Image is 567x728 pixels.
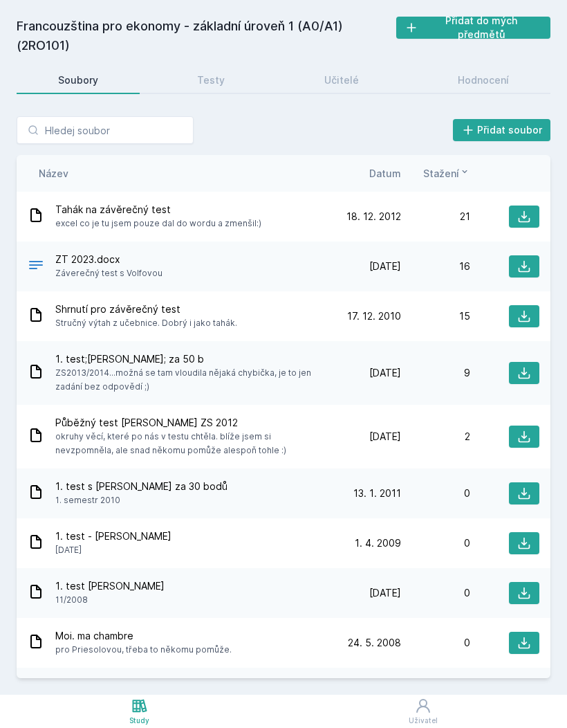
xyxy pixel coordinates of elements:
[401,636,470,650] div: 0
[401,366,470,380] div: 9
[55,593,165,607] span: 11/2008
[423,166,470,181] button: Stažení
[396,17,550,39] button: Přidat do mých předmětů
[401,586,470,600] div: 0
[347,309,401,323] span: 17. 12. 2010
[39,166,68,181] button: Název
[55,217,261,230] span: excel co je tu jsem pouze dal do wordu a zmenšil:)
[346,210,401,224] span: 18. 12. 2012
[369,260,401,273] span: [DATE]
[17,66,140,94] a: Soubory
[369,166,401,181] button: Datum
[55,366,326,394] span: ZS2013/2014...možná se tam vloudila nějaká chybička, je to jen zadání bez odpovědí ;)
[156,66,267,94] a: Testy
[55,352,326,366] span: 1. test;[PERSON_NAME]; za 50 b
[55,543,171,557] span: [DATE]
[55,203,261,217] span: Tahák na závěrečný test
[324,73,359,87] div: Učitelé
[353,486,401,500] span: 13. 1. 2011
[417,66,551,94] a: Hodnocení
[55,316,237,330] span: Stručný výtah z učebnice. Dobrý i jako tahák.
[55,253,162,266] span: ZT 2023.docx
[55,579,165,593] span: 1. test [PERSON_NAME]
[458,73,509,87] div: Hodnocení
[17,17,396,55] h2: Francouzština pro ekonomy - základní úroveň 1 (A0/A1) (2RO101)
[401,536,470,550] div: 0
[283,66,400,94] a: Učitelé
[355,536,401,550] span: 1. 4. 2009
[129,716,149,726] div: Study
[17,116,194,144] input: Hledej soubor
[197,73,225,87] div: Testy
[28,257,44,277] div: DOCX
[55,266,162,280] span: Záverečný test s Volfovou
[401,309,470,323] div: 15
[55,529,171,543] span: 1. test - [PERSON_NAME]
[55,629,232,643] span: Moi. ma chambre
[369,586,401,600] span: [DATE]
[401,486,470,500] div: 0
[58,73,98,87] div: Soubory
[55,302,237,316] span: Shrnutí pro závěrečný test
[401,430,470,444] div: 2
[55,480,227,493] span: 1. test s [PERSON_NAME] za 30 bodů
[369,366,401,380] span: [DATE]
[348,636,401,650] span: 24. 5. 2008
[423,166,459,181] span: Stažení
[55,493,227,507] span: 1. semestr 2010
[453,119,551,141] button: Přidat soubor
[55,416,326,430] span: Půběžný test [PERSON_NAME] ZS 2012
[369,430,401,444] span: [DATE]
[409,716,438,726] div: Uživatel
[55,643,232,657] span: pro Priesolovou, třeba to někomu pomůže.
[401,260,470,273] div: 16
[401,210,470,224] div: 21
[55,430,326,457] span: okruhy věcí, které po nás v testu chtěla. blíže jsem si nevzpomněla, ale snad někomu pomůže alesp...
